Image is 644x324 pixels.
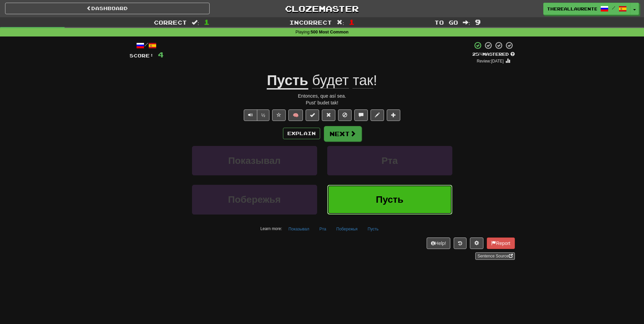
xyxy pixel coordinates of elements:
[487,238,515,249] button: Report
[338,109,352,121] button: Ignore sentence (alt+i)
[353,72,373,89] span: так
[220,3,424,15] a: Clozemaster
[427,238,451,249] button: Help!
[475,18,481,26] span: 9
[337,20,344,25] span: :
[129,93,515,99] div: Entonces, que así sea.
[204,18,210,26] span: 1
[154,19,187,26] span: Correct
[472,51,482,57] span: 25 %
[289,19,332,26] span: Incorrect
[306,109,319,121] button: Set this sentence to 100% Mastered (alt+m)
[543,3,630,15] a: thereallaurente /
[322,109,335,121] button: Reset to 0% Mastered (alt+r)
[333,224,361,234] button: Побережья
[158,50,164,59] span: 4
[192,146,317,175] button: Показывал
[129,41,164,50] div: /
[612,5,615,10] span: /
[244,109,257,121] button: Play sentence audio (ctl+space)
[475,252,515,260] a: Sentence Source
[477,59,504,64] small: Review: [DATE]
[272,109,286,121] button: Favorite sentence (alt+f)
[547,6,597,12] span: thereallaurente
[454,238,467,249] button: Round history (alt+y)
[349,18,355,26] span: 1
[316,224,330,234] button: Рта
[228,155,281,166] span: Показывал
[228,194,281,205] span: Побережья
[472,51,515,57] div: Mastered
[308,72,377,89] span: !
[434,19,458,26] span: To go
[354,109,368,121] button: Discuss sentence (alt+u)
[463,20,470,25] span: :
[382,155,398,166] span: Рта
[288,109,303,121] button: 🧠
[129,53,154,58] span: Score:
[192,185,317,214] button: Побережья
[327,146,452,175] button: Рта
[312,72,349,89] span: будет
[324,126,362,142] button: Next
[327,185,452,214] button: Пусть
[387,109,400,121] button: Add to collection (alt+a)
[285,224,313,234] button: Показывал
[242,109,270,121] div: Text-to-speech controls
[364,224,382,234] button: Пусть
[192,20,199,25] span: :
[257,109,270,121] button: ½
[267,72,308,90] u: Пусть
[311,30,349,34] strong: 500 Most Common
[129,99,515,106] div: Pust' budet tak!
[371,109,384,121] button: Edit sentence (alt+d)
[283,128,320,139] button: Explain
[260,226,282,231] small: Learn more:
[5,3,210,14] a: Dashboard
[376,194,404,205] span: Пусть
